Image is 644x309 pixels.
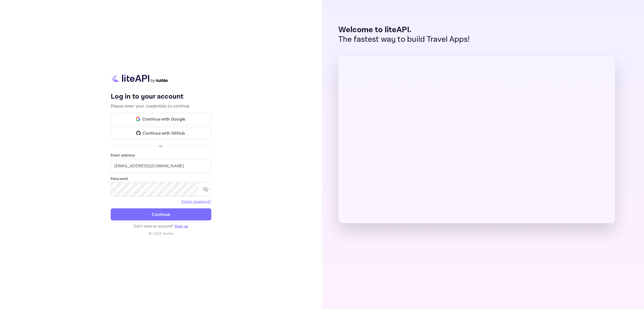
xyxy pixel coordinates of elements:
[175,224,188,228] a: Sign up
[181,199,211,204] a: Forget password?
[111,92,211,101] h4: Log in to your account
[181,199,211,204] a: Forget password?
[338,35,470,44] p: The fastest way to build Travel Apps!
[111,103,211,109] p: Please enter your credentials to continue
[111,73,169,83] img: liteapi
[111,231,211,236] p: © 2025 Nuitee
[111,127,211,139] button: Continue with GitHub
[111,208,211,220] button: Continue
[111,159,211,173] input: Enter your email address
[111,223,211,229] p: Don't have an account?
[159,143,163,148] p: or
[338,57,615,223] img: liteAPI Dashboard Preview
[338,25,470,35] p: Welcome to liteAPI.
[111,152,211,158] label: Email address
[111,176,211,181] label: Password
[201,184,211,194] button: toggle password visibility
[111,113,211,125] button: Continue with Google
